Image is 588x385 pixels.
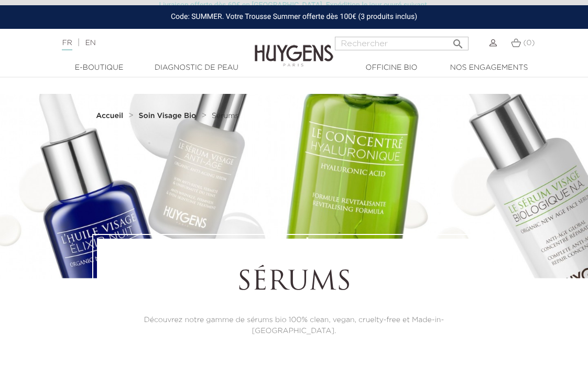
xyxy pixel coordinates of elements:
[96,112,125,120] a: Accueil
[57,37,237,49] div: |
[62,39,72,50] a: FR
[148,62,245,73] a: Diagnostic de peau
[440,62,538,73] a: Nos engagements
[212,112,239,120] span: Sérums
[523,39,535,47] span: (0)
[85,39,95,47] a: EN
[212,112,239,120] a: Sérums
[449,34,467,48] button: 
[343,62,440,73] a: Officine Bio
[126,315,462,337] p: Découvrez notre gamme de sérums bio 100% clean, vegan, cruelty-free et Made-in-[GEOGRAPHIC_DATA].
[50,62,148,73] a: E-Boutique
[335,37,469,50] input: Rechercher
[255,28,333,68] img: Huygens
[126,268,462,299] h1: Sérums
[138,112,199,120] a: Soin Visage Bio
[138,112,196,120] strong: Soin Visage Bio
[96,112,123,120] strong: Accueil
[452,35,464,47] i: 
